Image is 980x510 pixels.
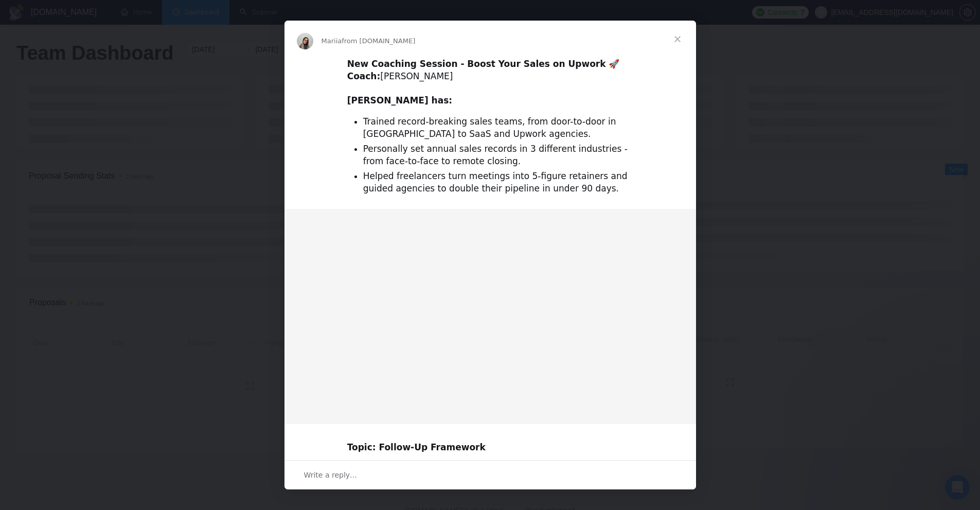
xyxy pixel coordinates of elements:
[284,460,696,489] div: Open conversation and reply
[304,468,358,482] span: Write a reply…
[347,442,486,452] b: Topic: Follow-Up Framework
[347,95,452,105] b: [PERSON_NAME] has:
[347,59,620,69] b: New Coaching Session - Boost Your Sales on Upwork 🚀
[363,116,633,140] li: Trained record-breaking sales teams, from door-to-door in [GEOGRAPHIC_DATA] to SaaS and Upwork ag...
[342,37,415,45] span: from [DOMAIN_NAME]
[347,71,381,81] b: Coach:
[322,37,342,45] span: Mariia
[363,143,633,168] li: Personally set annual sales records in 3 different industries - from face-to-face to remote closing.
[297,33,313,49] img: Profile image for Mariia
[363,170,633,195] li: Helped freelancers turn meetings into 5-figure retainers and guided agencies to double their pipe...
[347,58,633,107] div: ​ [PERSON_NAME] ​ ​
[659,21,696,58] span: Close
